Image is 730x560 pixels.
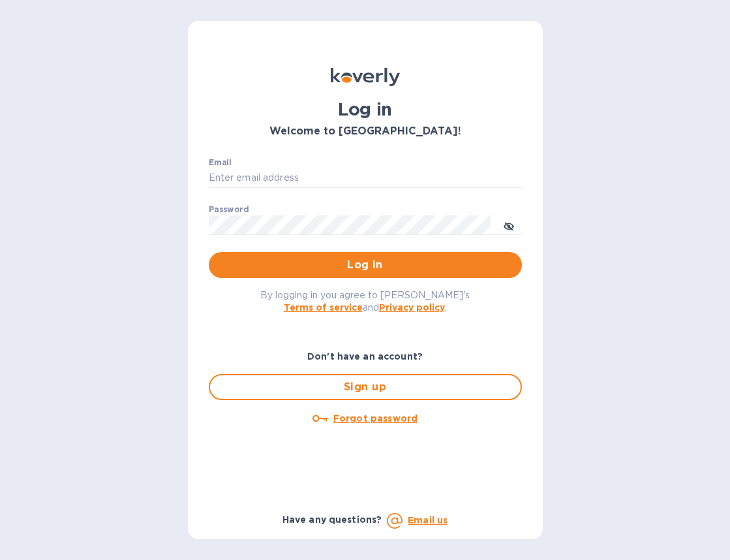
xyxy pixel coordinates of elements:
[408,515,448,525] a: Email us
[209,125,522,138] h3: Welcome to [GEOGRAPHIC_DATA]!
[282,514,382,525] b: Have any questions?
[209,252,522,278] button: Log in
[379,302,445,313] a: Privacy policy
[209,374,522,400] button: Sign up
[496,212,522,238] button: toggle password visibility
[221,379,510,395] span: Sign up
[219,257,511,273] span: Log in
[209,168,522,188] input: Enter email address
[209,99,522,120] h1: Log in
[209,206,249,214] label: Password
[209,159,232,167] label: Email
[307,351,423,362] b: Don't have an account?
[331,68,400,86] img: Koverly
[260,290,470,313] span: By logging in you agree to [PERSON_NAME]'s and .
[333,413,418,424] u: Forgot password
[284,302,363,313] a: Terms of service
